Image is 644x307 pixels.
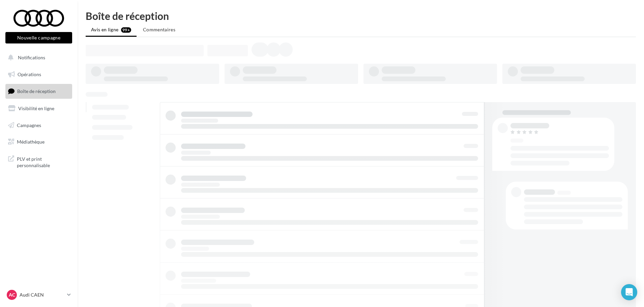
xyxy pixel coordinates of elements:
[17,154,69,169] span: PLV et print personnalisable
[5,32,72,43] button: Nouvelle campagne
[18,71,41,77] span: Opérations
[4,84,74,98] a: Boîte de réception
[4,101,74,116] a: Visibilité en ligne
[20,291,64,298] p: Audi CAEN
[17,139,45,145] span: Médiathèque
[4,67,74,82] a: Opérations
[18,105,54,111] span: Visibilité en ligne
[143,27,175,32] span: Commentaires
[17,88,56,94] span: Boîte de réception
[18,55,45,60] span: Notifications
[4,152,74,172] a: PLV et print personnalisable
[4,135,74,149] a: Médiathèque
[4,51,71,65] button: Notifications
[5,288,72,301] a: AC Audi CAEN
[4,118,74,132] a: Campagnes
[17,122,41,128] span: Campagnes
[9,291,15,298] span: AC
[86,11,636,21] div: Boîte de réception
[621,284,637,300] div: Open Intercom Messenger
